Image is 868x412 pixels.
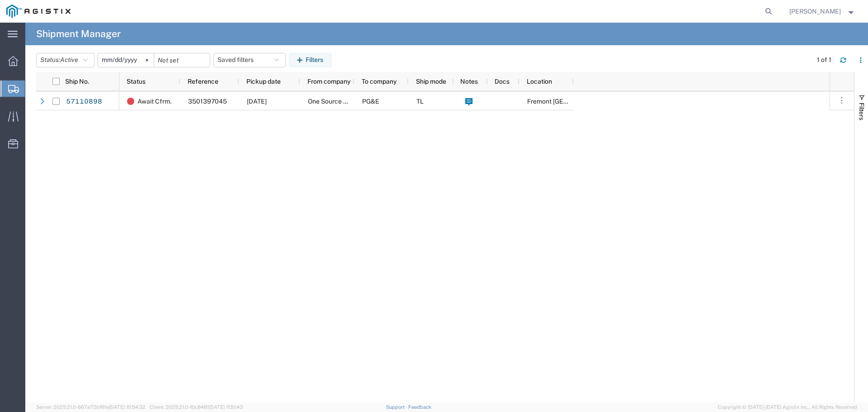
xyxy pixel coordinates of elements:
[127,78,146,85] span: Status
[154,53,210,67] input: Not set
[527,98,618,105] span: Fremont DC
[66,94,103,109] a: 57110898
[247,98,267,105] span: 10/13/2025
[60,56,78,63] span: Active
[386,404,409,410] a: Support
[289,53,331,67] button: Filters
[246,78,281,85] span: Pickup date
[527,78,552,85] span: Location
[416,98,424,105] span: TL
[362,78,396,85] span: To company
[137,92,171,111] span: Await Cfrm.
[188,78,218,85] span: Reference
[150,404,243,410] span: Client: 2025.21.0-f0c8481
[36,404,146,410] span: Server: 2025.21.0-667a72bf6fa
[98,53,154,67] input: Not set
[408,404,431,410] a: Feedback
[65,78,89,85] span: Ship No.
[213,53,286,67] button: Saved filters
[789,6,841,16] span: Edward Lopez
[36,23,121,45] h4: Shipment Manager
[109,404,146,410] span: [DATE] 10:54:32
[36,53,94,67] button: Status:Active
[188,98,227,105] span: 3501397045
[495,78,509,85] span: Docs
[817,55,833,65] div: 1 of 1
[416,78,446,85] span: Ship mode
[308,98,377,105] span: One Source Distributors
[307,78,350,85] span: From company
[209,404,243,410] span: [DATE] 11:51:43
[789,6,856,17] button: [PERSON_NAME]
[718,403,857,411] span: Copyright © [DATE]-[DATE] Agistix Inc., All Rights Reserved
[858,103,865,120] span: Filters
[460,78,478,85] span: Notes
[362,98,379,105] span: PG&E
[6,5,71,18] img: logo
